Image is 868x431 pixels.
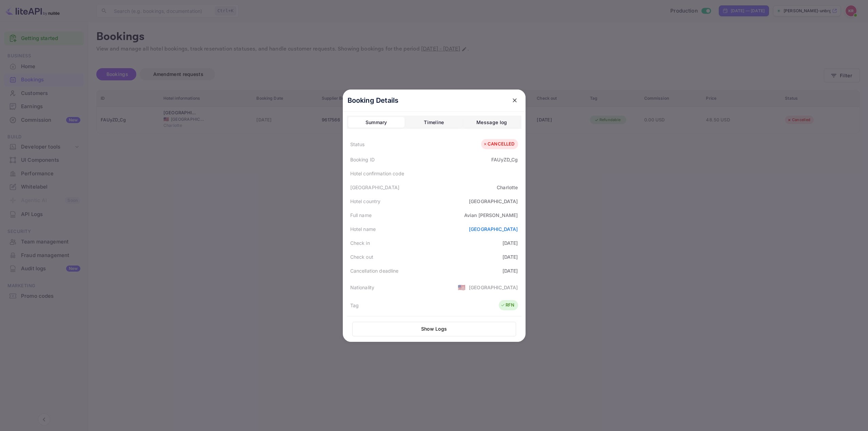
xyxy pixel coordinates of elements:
[458,281,466,293] span: United States
[469,284,518,291] div: [GEOGRAPHIC_DATA]
[350,284,375,291] div: Nationality
[350,141,365,148] div: Status
[469,226,518,232] a: [GEOGRAPHIC_DATA]
[502,267,518,274] div: [DATE]
[483,141,514,148] div: CANCELLED
[350,239,370,247] div: Check in
[500,302,514,309] div: RFN
[348,95,399,105] p: Booking Details
[406,117,462,128] button: Timeline
[350,156,375,163] div: Booking ID
[350,198,381,205] div: Hotel country
[350,226,376,233] div: Hotel name
[352,322,516,336] button: Show Logs
[463,117,520,128] button: Message log
[476,118,507,126] div: Message log
[469,198,518,205] div: [GEOGRAPHIC_DATA]
[350,212,372,219] div: Full name
[497,184,518,191] div: Charlotte
[502,239,518,247] div: [DATE]
[350,184,400,191] div: [GEOGRAPHIC_DATA]
[350,170,404,177] div: Hotel confirmation code
[350,302,359,309] div: Tag
[491,156,518,163] div: FAUyZD_Cg
[502,253,518,260] div: [DATE]
[348,117,405,128] button: Summary
[366,118,387,126] div: Summary
[464,212,518,219] div: Avian [PERSON_NAME]
[424,118,444,126] div: Timeline
[350,267,399,274] div: Cancellation deadline
[350,253,373,260] div: Check out
[509,94,521,106] button: close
